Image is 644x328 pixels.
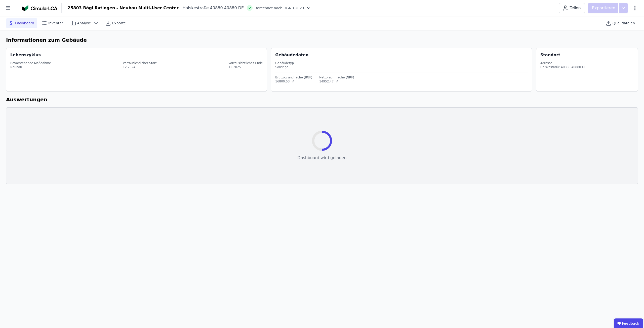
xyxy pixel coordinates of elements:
[48,21,63,26] span: Inventar
[540,52,560,58] div: Standort
[68,5,179,11] div: 25803 Bögl Ratingen - Neubau Multi-User Center
[319,75,354,79] div: Nettoraumfläche (NRF)
[6,36,638,44] h6: Informationen zum Gebäude
[275,52,532,58] div: Gebäudedaten
[592,5,616,11] p: Exportieren
[15,21,34,26] span: Dashboard
[123,61,156,65] div: Vorrausichtlicher Start
[297,155,346,161] div: Dashboard wird geladen
[10,61,51,65] div: Bevorstehende Maßnahme
[275,61,528,65] div: Gebäudetyp
[112,21,126,26] span: Exporte
[275,75,312,79] div: Bruttogrundfläche (BGF)
[275,79,312,83] div: 16800.53m²
[275,65,528,69] div: Sonstige
[179,5,244,11] div: Halskestraße 40880 40880 DE
[228,65,263,69] div: 12.2025
[540,65,586,69] div: Halskestraße 40880 40880 DE
[255,6,304,11] span: Berechnet nach DGNB 2023
[6,96,638,103] h6: Auswertungen
[22,5,57,11] img: Concular
[123,65,156,69] div: 12.2024
[10,52,41,58] div: Lebenszyklus
[559,3,585,13] button: Teilen
[10,65,51,69] div: Neubau
[228,61,263,65] div: Vorrausichtliches Ende
[77,21,91,26] span: Analyse
[319,79,354,83] div: 14952.47m²
[613,21,635,26] span: Quelldateien
[540,61,586,65] div: Adresse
